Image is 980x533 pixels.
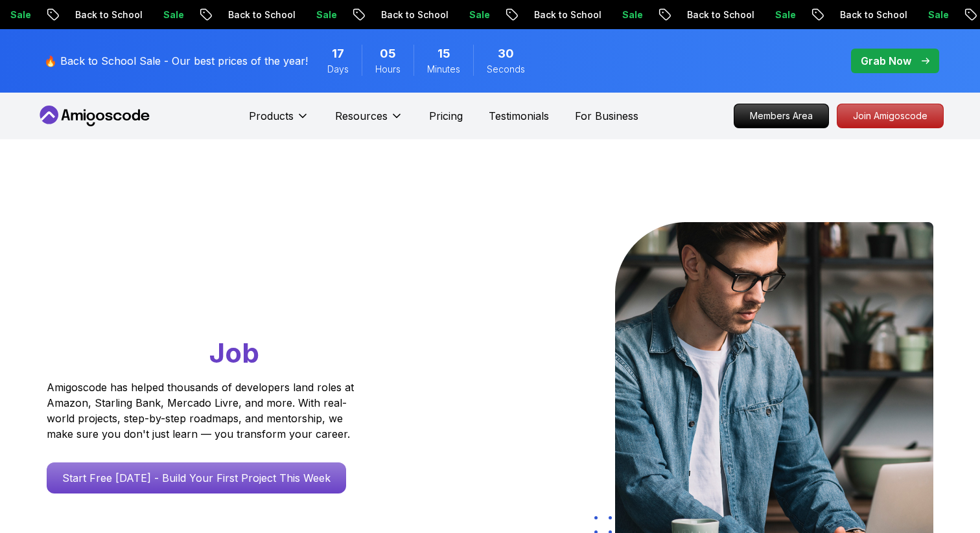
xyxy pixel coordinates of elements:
[47,462,346,493] a: Start Free [DATE] - Build Your First Project This Week
[429,108,463,124] a: Pricing
[332,45,344,63] span: 17 Days
[249,108,294,124] p: Products
[837,104,944,128] a: Join Amigoscode
[375,63,401,76] span: Hours
[861,53,911,69] p: Grab Now
[62,8,150,21] p: Back to School
[427,63,460,76] span: Minutes
[734,104,828,128] p: Members Area
[335,108,403,134] button: Resources
[303,8,345,21] p: Sale
[44,53,308,69] p: 🔥 Back to School Sale - Our best prices of the year!
[575,108,638,124] a: For Business
[437,45,450,63] span: 15 Minutes
[487,63,525,76] span: Seconds
[827,8,915,21] p: Back to School
[837,104,943,128] p: Join Amigoscode
[762,8,804,21] p: Sale
[380,45,396,63] span: 5 Hours
[327,63,349,76] span: Days
[47,380,358,442] p: Amigoscode has helped thousands of developers land roles at Amazon, Starling Bank, Mercado Livre,...
[456,8,498,21] p: Sale
[150,8,192,21] p: Sale
[489,108,549,124] a: Testimonials
[215,8,303,21] p: Back to School
[368,8,456,21] p: Back to School
[335,108,388,124] p: Resources
[498,45,514,63] span: 30 Seconds
[609,8,651,21] p: Sale
[674,8,762,21] p: Back to School
[249,108,309,134] button: Products
[734,104,829,128] a: Members Area
[915,8,957,21] p: Sale
[209,336,259,369] span: Job
[521,8,609,21] p: Back to School
[47,222,404,372] h1: Go From Learning to Hired: Master Java, Spring Boot & Cloud Skills That Get You the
